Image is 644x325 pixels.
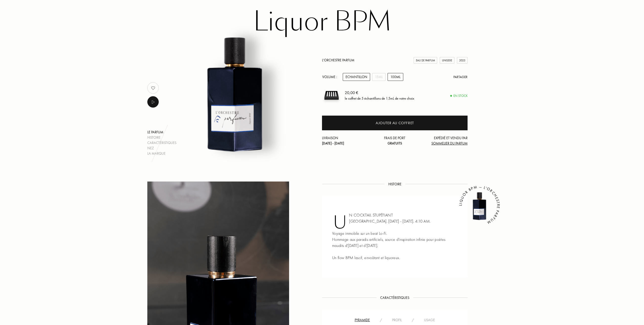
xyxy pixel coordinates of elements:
a: L'Orchestre Parfum [322,58,354,62]
div: Usage [419,317,440,323]
span: Gratuits [388,141,402,146]
div: Volume : [322,73,340,81]
div: Frais de port [371,135,419,146]
div: Pyramide [350,317,375,323]
div: Echantillon [343,73,370,81]
div: / [375,317,387,323]
img: no_like_p.png [148,83,158,93]
div: Expédié et vendu par [419,135,468,146]
div: Partager [453,75,468,80]
div: En stock [450,93,468,98]
div: le coffret de 5 échantillons de 1.5mL de votre choix [345,96,414,101]
div: Ajouter au coffret [376,120,414,126]
img: sample box [322,86,341,105]
div: 15mL [372,73,386,81]
div: Eau de Parfum [414,57,437,64]
span: [DATE] - [DATE] [322,141,344,146]
img: music_play.png [150,99,156,105]
img: Liquor BPM [464,191,495,221]
div: Unisexe [440,57,454,64]
div: Nez [147,146,176,151]
div: 2023 [457,57,468,64]
h1: Liquor BPM [195,8,449,36]
div: 20,00 € [345,90,414,96]
div: La marque [147,151,176,156]
div: / [407,317,419,323]
div: Le parfum [147,130,176,135]
div: Caractéristiques [147,140,176,146]
div: Histoire [147,135,176,140]
span: Sommelier du Parfum [431,141,468,146]
div: Livraison [322,135,371,146]
div: 100mL [388,73,403,81]
img: Liquor BPM L'Orchestre Parfum [172,31,297,156]
div: UN COCKTAIL STUPÉFIANT [GEOGRAPHIC_DATA]. [DATE] - [DATE]. 4:10 AM. Voyage immobile sur un beat L... [322,196,468,277]
div: Profil [387,317,407,323]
